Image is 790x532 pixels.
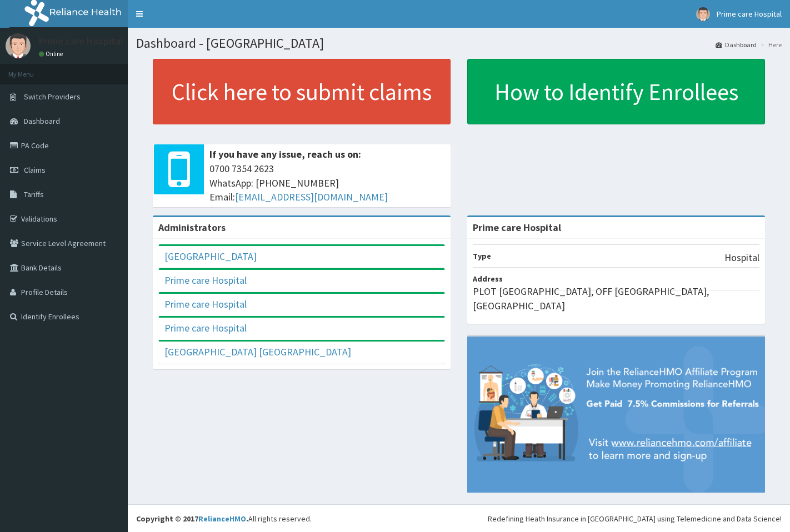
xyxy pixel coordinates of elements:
a: [GEOGRAPHIC_DATA] [GEOGRAPHIC_DATA] [164,345,351,358]
a: Prime care Hospital [164,322,247,334]
p: Prime care Hospital [39,36,123,46]
strong: Copyright © 2017 . [136,514,248,524]
a: How to Identify Enrollees [467,59,765,124]
span: 0700 7354 2623 WhatsApp: [PHONE_NUMBER] Email: [209,162,445,204]
span: Switch Providers [24,92,81,102]
span: Prime care Hospital [717,9,782,19]
b: If you have any issue, reach us on: [209,148,361,160]
a: Prime care Hospital [164,274,247,287]
b: Administrators [158,221,226,234]
div: Redefining Heath Insurance in [GEOGRAPHIC_DATA] using Telemedicine and Data Science! [488,513,782,524]
a: Click here to submit claims [153,59,451,124]
h1: Dashboard - [GEOGRAPHIC_DATA] [136,36,782,51]
img: User Image [696,7,710,21]
a: [EMAIL_ADDRESS][DOMAIN_NAME] [235,190,388,203]
a: Dashboard [716,40,757,49]
a: RelianceHMO [198,514,246,524]
a: Online [39,50,66,58]
a: [GEOGRAPHIC_DATA] [164,250,257,263]
b: Address [473,274,503,284]
p: PLOT [GEOGRAPHIC_DATA], OFF [GEOGRAPHIC_DATA], [GEOGRAPHIC_DATA] [473,284,759,313]
strong: Prime care Hospital [473,221,561,234]
span: Claims [24,165,46,175]
img: User Image [6,33,31,58]
img: provider-team-banner.png [467,337,765,493]
b: Type [473,251,491,261]
span: Dashboard [24,116,60,126]
li: Here [758,40,782,49]
p: Hospital [724,250,759,265]
span: Tariffs [24,189,44,199]
a: Prime care Hospital [164,298,247,310]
